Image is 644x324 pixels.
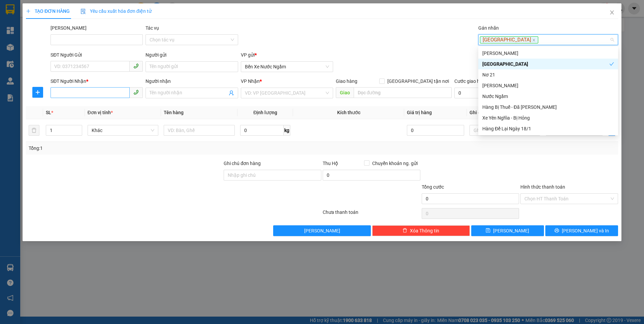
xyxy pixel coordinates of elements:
[146,77,238,85] div: Người nhận
[454,88,523,98] input: Cước giao hàng
[539,36,541,44] input: Gán nhãn
[46,110,51,115] span: SL
[482,114,614,122] div: Xe Yên Nghĩa - Bị Hỏng
[520,184,565,190] label: Hình thức thanh toán
[164,110,184,115] span: Tên hàng
[410,227,439,234] span: Xóa Thông tin
[407,110,432,115] span: Giá trị hàng
[609,10,615,15] span: close
[454,78,488,84] label: Cước giao hàng
[92,125,155,135] span: Khác
[482,103,614,111] div: Hàng Bị Thuế - Đã [PERSON_NAME]
[354,87,452,98] input: Dọc đường
[88,110,113,115] span: Đơn vị tính
[422,184,444,190] span: Tổng cước
[51,51,143,59] div: SĐT Người Gửi
[336,78,357,84] span: Giao hàng
[478,69,618,80] div: Nơ 21
[29,125,39,136] button: delete
[562,227,609,234] span: [PERSON_NAME] và In
[369,160,420,167] span: Chuyển khoản ng. gửi
[245,62,329,72] span: Bến Xe Nước Ngầm
[372,225,470,236] button: deleteXóa Thông tin
[482,125,614,132] div: Hàng Để Lại Ngày 18/1
[26,8,70,14] span: TẠO ĐƠN HÀNG
[478,59,618,69] div: Yên Nghĩa
[385,77,452,85] span: [GEOGRAPHIC_DATA] tận nơi
[482,60,609,68] div: [GEOGRAPHIC_DATA]
[164,125,235,136] input: VD: Bàn, Ghế
[51,25,87,31] label: Mã ĐH
[32,87,43,98] button: plus
[323,161,338,166] span: Thu Hộ
[51,34,143,45] input: Mã ĐH
[146,51,238,59] div: Người gửi
[133,90,139,95] span: phone
[407,125,464,136] input: 0
[33,90,43,95] span: plus
[470,125,541,136] input: Ghi Chú
[482,71,614,78] div: Nơ 21
[480,36,538,44] span: [GEOGRAPHIC_DATA]
[603,3,621,22] button: Close
[478,112,618,123] div: Xe Yên Nghĩa - Bị Hỏng
[478,123,618,134] div: Hàng Để Lại Ngày 18/1
[482,82,614,89] div: [PERSON_NAME]
[545,225,618,236] button: printer[PERSON_NAME] và In
[478,80,618,91] div: Ao Sào
[224,170,321,181] input: Ghi chú đơn hàng
[51,77,143,85] div: SĐT Người Nhận
[253,110,277,115] span: Định lượng
[133,63,139,69] span: phone
[493,227,529,234] span: [PERSON_NAME]
[273,225,371,236] button: [PERSON_NAME]
[26,9,31,13] span: plus
[146,25,159,31] label: Tác vụ
[471,225,544,236] button: save[PERSON_NAME]
[322,208,421,220] div: Chưa thanh toán
[337,110,360,115] span: Kích thước
[478,25,499,31] label: Gán nhãn
[229,90,234,96] span: user-add
[80,9,86,14] img: icon
[467,106,543,119] th: Ghi chú
[482,93,614,100] div: Nước Ngầm
[554,228,559,233] span: printer
[284,125,290,136] span: kg
[478,48,618,59] div: Mỹ Đình
[29,144,249,152] div: Tổng: 1
[304,227,340,234] span: [PERSON_NAME]
[402,228,407,233] span: delete
[336,87,354,98] span: Giao
[478,91,618,102] div: Nước Ngầm
[478,102,618,112] div: Hàng Bị Thuế - Đã Báo Khách
[224,161,261,166] label: Ghi chú đơn hàng
[80,8,152,14] span: Yêu cầu xuất hóa đơn điện tử
[486,228,490,233] span: save
[241,78,260,84] span: VP Nhận
[482,50,614,57] div: [PERSON_NAME]
[241,51,333,59] div: VP gửi
[609,62,614,66] span: check
[532,38,536,42] span: close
